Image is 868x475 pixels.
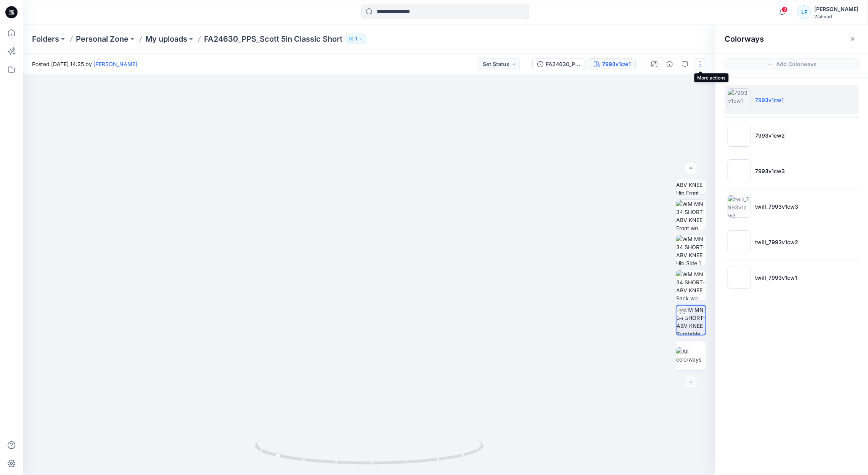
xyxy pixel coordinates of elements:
[32,34,59,44] a: Folders
[677,306,706,335] img: WM MN 34 SHORT-ABV KNEE Turntable with Avatar
[728,159,751,182] img: 7993v1cw3
[755,274,797,282] p: twill_7993v1cw1
[32,60,137,68] span: Posted [DATE] 14:25 by
[755,96,784,104] p: 7993v1cw1
[728,124,751,147] img: 7993v1cw2
[76,34,129,44] a: Personal Zone
[676,270,706,300] img: WM MN 34 SHORT-ABV KNEE Back wo Avatar
[676,347,706,363] img: All colorways
[755,131,785,139] p: 7993v1cw2
[728,230,751,253] img: twill_7993v1cw2
[728,266,751,289] img: twill_7993v1cw1
[664,58,676,70] button: Details
[782,6,788,13] span: 2
[725,34,764,44] h2: Colorways
[676,165,706,195] img: WM MN 34 SHORT-ABV KNEE Hip Front
[755,167,785,175] p: 7993v1cw3
[814,5,858,14] div: [PERSON_NAME]
[755,203,798,211] p: twill_7993v1cw3
[532,58,586,70] button: FA24630_PPS_Scott 5in Classic Short
[755,238,798,246] p: twill_7993v1cw2
[814,14,858,19] div: Walmart
[589,58,636,70] button: 7993v1cw1
[546,60,581,68] div: FA24630_PPS_Scott 5in Classic Short
[676,200,706,230] img: WM MN 34 SHORT-ABV KNEE Front wo Avatar
[602,60,631,68] div: 7993v1cw1
[355,35,357,43] p: 1
[346,34,366,44] button: 1
[204,34,342,44] p: FA24630_PPS_Scott 5in Classic Short
[93,61,137,67] a: [PERSON_NAME]
[728,88,751,111] img: 7993v1cw1
[797,5,811,19] div: LF
[145,34,187,44] a: My uploads
[728,195,751,218] img: twill_7993v1cw3
[676,235,706,265] img: WM MN 34 SHORT-ABV KNEE Hip Side 1 wo Avatar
